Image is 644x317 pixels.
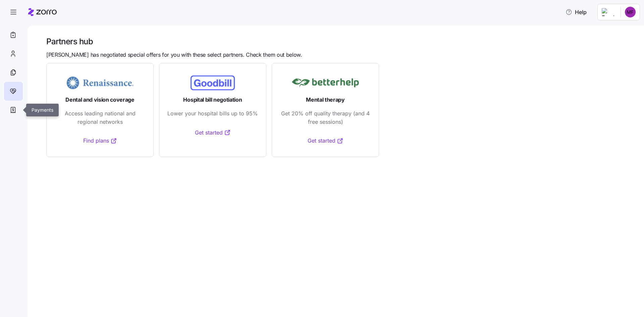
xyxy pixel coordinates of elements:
[167,109,258,118] span: Lower your hospital bills up to 95%
[195,128,231,137] a: Get started
[83,137,117,145] a: Find plans
[280,109,371,126] span: Get 20% off quality therapy (and 4 free sessions)
[46,36,635,47] h1: Partners hub
[566,8,587,16] span: Help
[602,8,615,16] img: Employer logo
[625,7,636,17] img: ab950ebd7c731523cc3f55f7534ab0d0
[65,96,135,104] span: Dental and vision coverage
[306,96,345,104] span: Mental therapy
[46,51,302,59] span: [PERSON_NAME] has negotiated special offers for you with these select partners. Check them out be...
[308,137,343,145] a: Get started
[183,96,242,104] span: Hospital bill negotiation
[560,5,592,19] button: Help
[55,109,145,126] span: Access leading national and regional networks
